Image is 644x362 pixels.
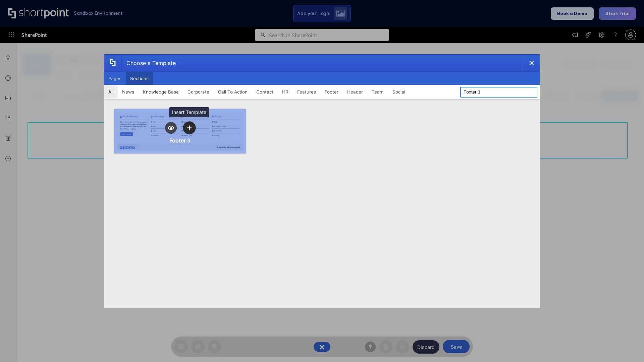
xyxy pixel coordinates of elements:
div: Choose a Template [121,55,176,71]
button: Footer [320,85,343,99]
button: Contact [252,85,278,99]
button: Corporate [183,85,214,99]
button: Features [293,85,320,99]
button: Team [367,85,388,99]
button: All [104,85,118,99]
button: Social [388,85,410,99]
div: template selector [104,54,540,308]
input: Search [460,87,537,98]
button: Pages [104,72,126,85]
div: Footer 3 [169,137,191,144]
button: HR [278,85,293,99]
button: News [118,85,139,99]
button: Sections [126,72,153,85]
button: Call To Action [214,85,252,99]
button: Header [343,85,367,99]
iframe: Chat Widget [610,330,644,362]
button: Knowledge Base [139,85,183,99]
